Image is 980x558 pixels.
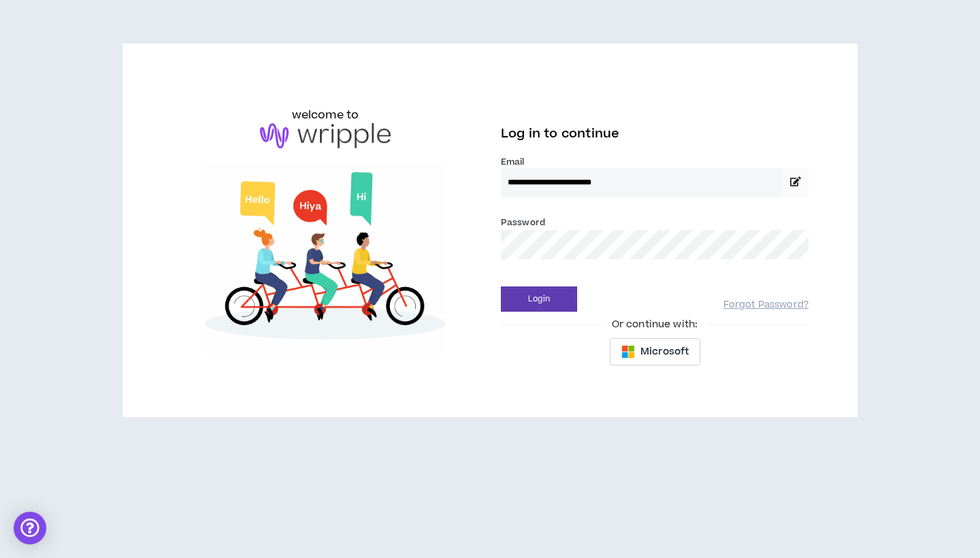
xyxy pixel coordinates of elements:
button: Login [501,286,577,312]
div: Open Intercom Messenger [14,512,46,544]
span: Or continue with: [602,317,707,332]
a: Forgot Password? [723,299,808,312]
label: Password [501,216,545,229]
label: Email [501,156,808,168]
img: Welcome to Wripple [171,162,479,354]
h6: welcome to [292,107,359,123]
span: Microsoft [640,344,689,359]
span: Log in to continue [501,125,619,142]
button: Microsoft [610,338,700,365]
img: logo-brand.png [260,123,391,149]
